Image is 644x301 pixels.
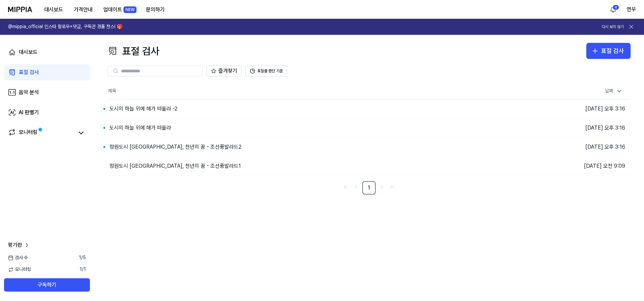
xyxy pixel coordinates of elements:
nav: pagination [107,181,631,195]
a: 대시보드 [4,44,90,60]
a: AI 판별기 [4,104,90,121]
img: logo [8,7,32,12]
button: 알림4 [608,4,619,15]
button: 표절률 판단 기준 [246,66,287,76]
div: 음악 분석 [19,88,39,96]
div: 4 [612,5,619,10]
div: 도시의 하늘 위에 해가 떠올라 [109,124,171,132]
button: 즐겨찾기 [207,66,241,76]
td: [DATE] 오후 3:16 [500,118,631,137]
a: 평가판 [8,241,30,249]
div: 모니터링 [19,128,38,138]
div: 대시보드 [19,48,38,56]
div: 정원도시 [GEOGRAPHIC_DATA], 천년의 꿈 - 조선풍발라드1 [109,162,241,170]
span: 모니터링 [8,266,31,273]
span: 검사 수 [8,254,28,261]
button: 문의하기 [141,3,170,16]
td: [DATE] 오후 3:16 [500,99,631,118]
img: 알림 [609,5,617,13]
div: 표절 검사 [601,46,624,56]
div: 날짜 [602,86,625,96]
a: 업데이트NEW [98,0,141,19]
span: 1 / 5 [79,254,86,261]
a: Go to first page [341,182,350,192]
td: [DATE] 오전 9:09 [500,156,631,175]
div: 표절 검사 [19,68,39,76]
a: 1 [362,181,376,195]
a: Go to previous page [352,182,361,192]
button: 다시 보지 않기 [602,24,624,30]
button: 업데이트NEW [98,3,141,16]
div: NEW [123,6,137,13]
div: 도시의 하늘 위에 해가 떠올라 -2 [109,105,177,113]
span: 1 / 1 [79,266,86,273]
button: 대시보드 [39,3,68,16]
div: AI 판별기 [19,108,39,117]
button: 구독하기 [4,278,90,292]
a: 모니터링 [8,128,74,138]
div: 표절 검사 [107,43,159,59]
a: 음악 분석 [4,84,90,100]
td: [DATE] 오후 3:16 [500,137,631,156]
h1: @mippia_official 인스타 팔로우+댓글, 구독권 경품 찬스! 🎁 [8,23,122,30]
a: Go to next page [377,182,386,192]
div: 정원도시 [GEOGRAPHIC_DATA], 천년의 꿈 - 조선풍발라드2 [109,143,241,151]
button: 표절 검사 [586,43,631,59]
button: 연우 [627,5,636,13]
span: 평가판 [8,241,22,249]
a: 표절 검사 [4,64,90,80]
th: 제목 [107,83,500,99]
a: Go to last page [388,182,397,192]
button: 가격안내 [68,3,98,16]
